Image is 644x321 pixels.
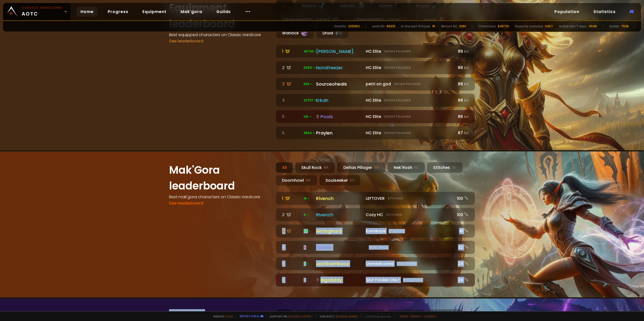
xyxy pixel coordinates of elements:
a: 4 207117 Erkah HC EliteDefias Pillager88ilvl [276,94,475,107]
div: [PERSON_NAME] [316,48,363,55]
div: 4 [282,97,301,103]
div: HC Elite [366,48,453,54]
a: 5 125 Pools HC EliteDefias Pillager88ilvl [276,110,475,123]
div: Defias Pillager [337,162,385,173]
small: ilvl [464,82,469,87]
a: 1 18 RîvenchLEFTOVERStitches100 [276,192,475,205]
span: AOTC [22,6,62,18]
small: Defias Pillager [384,131,411,135]
a: See leaderboard [169,200,203,206]
div: Skull Rock [295,309,335,320]
a: a fan [225,314,233,318]
div: All [276,309,293,320]
small: Defias Pillager [384,98,411,103]
div: 1 [282,48,301,54]
div: HC Elite [366,113,453,120]
div: 3 [282,228,301,234]
h4: Best equipped characters on Classic Hardcore [169,32,270,38]
div: Notafreezer [316,64,363,71]
a: 5 3JezítbamboozUnmedicatedSoulseeker24 [276,257,475,270]
div: Erkah [316,97,363,104]
div: 205952 [348,24,360,29]
a: Consent [423,314,437,318]
small: EU [350,178,354,183]
div: 89 [456,48,469,54]
div: Stitches [427,309,463,320]
div: 41 [456,228,469,234]
div: 88 [456,81,469,87]
div: Recently scanned [515,24,543,29]
small: ilvl [464,98,469,103]
div: 2 [282,212,301,218]
div: Bigdåddy [316,277,363,283]
div: 100 [456,212,469,218]
small: ilvl [464,66,469,70]
div: 1 [282,195,301,202]
div: Sourceoheals [316,81,363,87]
small: Stitches [389,229,404,233]
div: 100 [456,195,469,202]
span: 32 [304,229,311,233]
div: 2 [282,65,301,71]
div: Almost 60 [441,24,457,29]
div: Active last 7 days [559,24,587,29]
span: 18 [304,196,310,201]
small: Defias Pillager [394,82,421,86]
div: In the last 12 hours [401,24,430,29]
div: 32 [456,244,469,250]
small: Defias Pillager [384,49,411,54]
div: petri on god [366,81,453,87]
small: Stitches [386,213,402,217]
div: All [276,162,293,173]
div: Nek'Rosh [387,309,425,320]
small: Defias Pillager [384,114,411,119]
div: 5 [282,113,301,120]
div: Stitches [427,162,463,173]
span: 207117 [304,98,317,103]
div: 845710 [498,24,509,29]
div: Cozy HC [366,212,453,218]
div: Soulseeker [319,175,360,186]
div: Defias Pillager [337,309,385,320]
a: Progress [104,7,132,17]
a: Guilds [212,7,235,17]
span: 125 [304,114,312,119]
small: NA [374,165,379,170]
small: ilvl [464,49,469,54]
div: Nek'Rosh [387,162,425,173]
div: 5 [282,261,301,267]
div: 7538 [621,24,629,29]
div: Kamikaze [366,228,453,234]
a: [DOMAIN_NAME] [336,314,358,318]
span: 9 [304,213,309,217]
a: Equipment [138,7,171,17]
div: 87 [456,130,469,136]
div: Guilds [609,24,619,29]
div: 66213 [387,24,395,29]
a: 1 45733 [PERSON_NAME] HC EliteDefias Pillager89ilvl [276,45,475,58]
div: Doomhowl [276,175,317,186]
div: 24 [456,261,469,267]
div: 24 [456,277,469,283]
div: 88 [456,97,469,103]
div: 6 [282,130,301,136]
div: Characters [478,24,496,29]
a: Privacy [411,314,421,318]
a: 2 53921 Notafreezer HC EliteDefias Pillager88ilvl [276,61,475,74]
span: 3 [304,262,309,266]
div: 88 [456,113,469,120]
div: 4 [282,244,301,250]
small: Classic Hardcore [22,6,62,10]
div: Warlock [276,27,314,39]
a: 4 3 SnackzSkull Rock32 [276,241,475,254]
small: Skull Rock [369,245,388,250]
small: ilvl [464,131,469,136]
div: Druid [316,27,348,39]
div: Snackz [316,244,363,251]
span: 53921 [304,66,316,70]
a: 3 593 Sourceoheals petri on godDefias Pillager88ilvl [276,77,475,91]
div: Pools [316,113,363,120]
span: 593 [304,82,313,86]
span: Made by [210,314,233,318]
a: 6 3564 Praylen HC EliteDefias Pillager87ilvl [276,126,475,140]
